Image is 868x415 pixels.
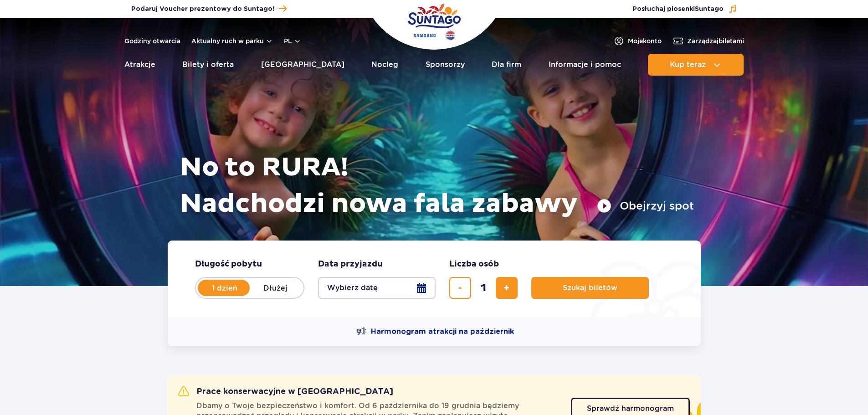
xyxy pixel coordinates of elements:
[168,241,701,317] form: Planowanie wizyty w Park of Poland
[261,54,344,76] a: [GEOGRAPHIC_DATA]
[195,259,262,270] span: Długość pobytu
[182,54,234,76] a: Bilety i oferta
[473,277,494,299] input: liczba biletów
[449,277,471,299] button: usuń bilet
[131,3,287,15] a: Podaruj Voucher prezentowy do Suntago!
[426,54,465,76] a: Sponsorzy
[284,36,301,46] button: pl
[673,36,744,46] a: Zarządzajbiletami
[687,36,744,46] span: Zarządzaj biletami
[587,405,674,412] span: Sprawdź harmonogram
[632,5,724,14] span: Posłuchaj piosenki
[318,259,383,270] span: Data przyjazdu
[191,37,273,45] button: Aktualny ruch w parku
[492,54,521,76] a: Dla firm
[670,61,706,69] span: Kup teraz
[371,54,398,76] a: Nocleg
[496,277,518,299] button: dodaj bilet
[318,277,436,299] button: Wybierz datę
[371,327,514,337] span: Harmonogram atrakcji na październik
[356,326,514,337] a: Harmonogram atrakcji na październik
[648,54,744,76] button: Kup teraz
[597,199,694,213] button: Obejrzyj spot
[628,36,662,46] span: Moje konto
[250,278,302,297] label: Dłużej
[695,6,724,12] span: Suntago
[180,149,694,222] h1: No to RURA! Nadchodzi nowa fala zabawy
[549,54,621,76] a: Informacje i pomoc
[131,5,274,14] span: Podaruj Voucher prezentowy do Suntago!
[563,284,617,292] span: Szukaj biletów
[124,54,155,76] a: Atrakcje
[632,5,737,14] button: Posłuchaj piosenkiSuntago
[531,277,649,299] button: Szukaj biletów
[178,386,393,397] h2: Prace konserwacyjne w [GEOGRAPHIC_DATA]
[449,259,499,270] span: Liczba osób
[199,278,251,297] label: 1 dzień
[124,36,180,46] a: Godziny otwarcia
[613,36,662,46] a: Mojekonto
